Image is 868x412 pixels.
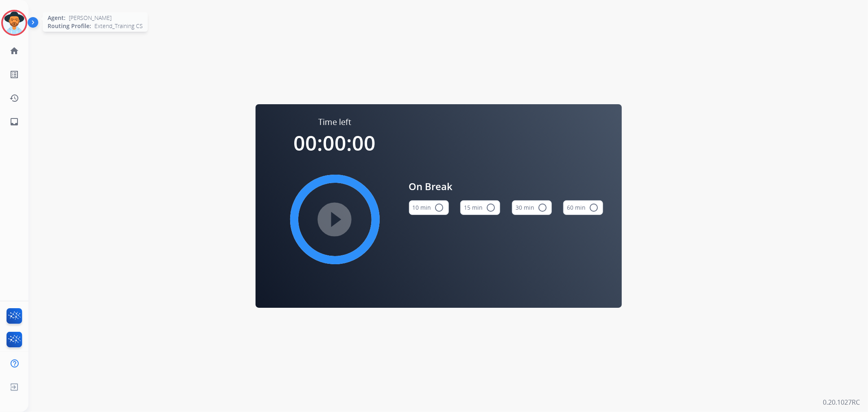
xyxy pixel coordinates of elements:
[486,203,496,213] mat-icon: radio_button_unchecked
[409,200,449,215] button: 10 min
[9,117,19,127] mat-icon: inbox
[9,93,19,103] mat-icon: history
[9,70,19,79] mat-icon: list_alt
[48,22,91,30] span: Routing Profile:
[409,179,603,194] span: On Break
[823,397,860,407] p: 0.20.1027RC
[3,11,26,34] img: avatar
[512,200,552,215] button: 30 min
[318,116,351,128] span: Time left
[48,14,66,22] span: Agent:
[460,200,500,215] button: 15 min
[94,22,143,30] span: Extend_Training CS
[69,14,112,22] span: [PERSON_NAME]
[294,129,376,157] span: 00:00:00
[563,200,603,215] button: 60 min
[9,46,19,56] mat-icon: home
[538,203,547,213] mat-icon: radio_button_unchecked
[435,203,444,213] mat-icon: radio_button_unchecked
[589,203,599,213] mat-icon: radio_button_unchecked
